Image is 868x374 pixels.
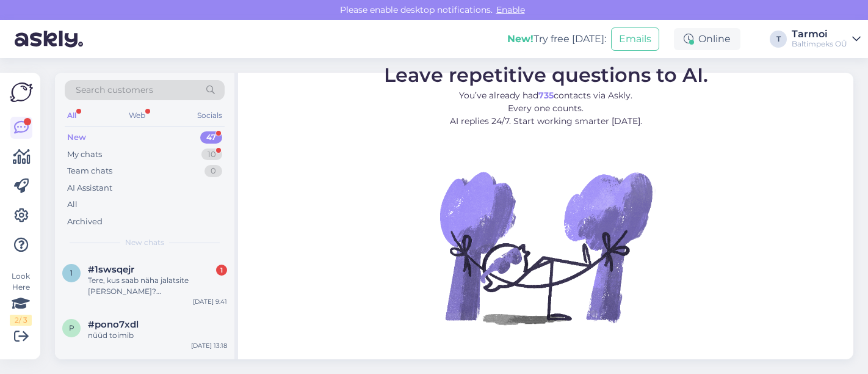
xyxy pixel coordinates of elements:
span: #pono7xdl [88,319,139,330]
div: 47 [200,131,222,144]
img: Askly Logo [10,82,33,102]
div: Look Here [10,271,32,326]
b: 735 [538,90,554,101]
div: T [770,31,787,48]
div: Try free [DATE]: [507,32,606,46]
div: New [67,131,86,144]
div: 1 [216,265,227,276]
div: 10 [201,148,222,161]
b: New! [507,33,533,45]
button: Emails [611,28,659,51]
span: Search customers [76,84,153,97]
div: 0 [204,165,222,177]
div: Socials [195,108,225,123]
a: TarmoiBaltimpeks OÜ [792,29,861,49]
div: Baltimpeks OÜ [792,39,847,49]
div: Online [674,28,740,50]
div: All [65,108,79,123]
img: No Chat active [436,137,656,358]
div: [DATE] 13:18 [191,341,227,350]
div: AI Assistant [67,182,112,194]
span: New chats [125,237,164,248]
div: Team chats [67,165,112,177]
div: Archived [67,216,103,228]
div: Web [126,108,148,123]
span: Enable [493,4,529,15]
span: 1 [70,268,73,277]
span: #1swsqejr [88,264,134,275]
p: You’ve already had contacts via Askly. Every one counts. AI replies 24/7. Start working smarter [... [384,89,708,128]
span: p [69,323,74,332]
div: nüüd toimib [88,330,227,341]
div: 2 / 3 [10,315,32,326]
span: Leave repetitive questions to AI. [384,63,708,87]
div: Tere, kus saab näha jalatsite [PERSON_NAME]? [GEOGRAPHIC_DATA] [88,275,227,297]
div: [DATE] 9:41 [193,297,227,306]
div: My chats [67,148,102,161]
div: All [67,199,78,211]
div: Tarmoi [792,29,847,39]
